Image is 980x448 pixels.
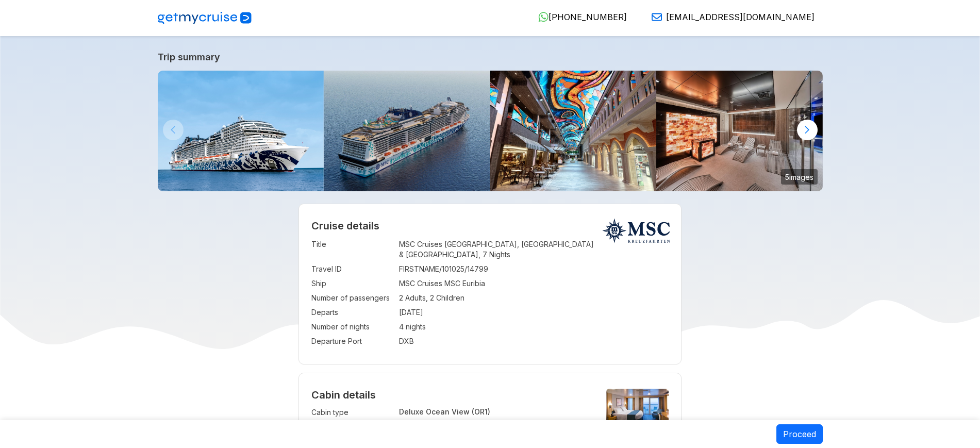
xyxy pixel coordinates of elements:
img: Email [652,12,662,22]
td: Departure Port [311,334,394,349]
span: (OR1) [472,407,490,416]
td: 4 nights [399,320,669,334]
td: Ship [311,276,394,291]
td: : [394,305,399,320]
td: Departs [311,305,394,320]
td: : [394,420,399,434]
p: Deluxe Ocean View [399,407,589,416]
img: WhatsApp [538,12,549,22]
h2: Cruise details [311,220,669,232]
span: [EMAIL_ADDRESS][DOMAIN_NAME] [666,12,815,22]
td: DXB [399,334,669,349]
h4: Cabin details [311,389,669,401]
td: MSC Cruises [GEOGRAPHIC_DATA], [GEOGRAPHIC_DATA] & [GEOGRAPHIC_DATA], 7 Nights [399,237,669,262]
td: : [394,262,399,276]
td: Room No [311,420,394,434]
img: msc-euribia-msc-aurea-spa.jpg [656,71,823,191]
td: : [394,276,399,291]
td: : [394,334,399,349]
a: Trip summary [158,52,823,62]
td: 5086 [399,420,589,434]
td: Title [311,237,394,262]
td: : [394,405,399,420]
img: 3.-MSC-EURIBIA.jpg [158,71,324,191]
small: 5 images [781,169,818,185]
td: FIRSTNAME/101025/14799 [399,262,669,276]
img: msc-euribia-galleria.jpg [490,71,657,191]
a: [EMAIL_ADDRESS][DOMAIN_NAME] [643,12,815,22]
td: : [394,320,399,334]
td: MSC Cruises MSC Euribia [399,276,669,291]
td: 2 Adults, 2 Children [399,291,669,305]
img: b9ac817bb67756416f3ab6da6968c64a.jpeg [324,71,490,191]
td: : [394,291,399,305]
td: [DATE] [399,305,669,320]
td: Cabin type [311,405,394,420]
td: Number of nights [311,320,394,334]
a: [PHONE_NUMBER] [530,12,627,22]
td: Number of passengers [311,291,394,305]
td: Travel ID [311,262,394,276]
td: : [394,237,399,262]
span: [PHONE_NUMBER] [549,12,627,22]
button: Proceed [776,424,823,444]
